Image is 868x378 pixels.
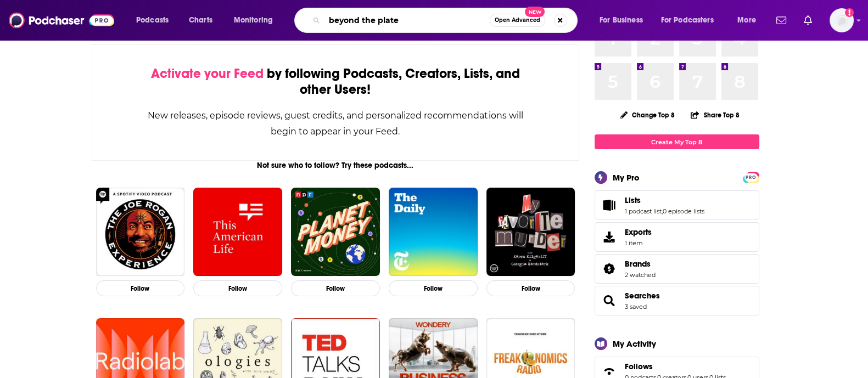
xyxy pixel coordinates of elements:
a: Charts [182,12,219,29]
div: New releases, episode reviews, guest credits, and personalized recommendations will begin to appe... [147,108,524,139]
span: Exports [625,227,652,237]
span: Exports [598,229,620,245]
img: The Joe Rogan Experience [96,188,185,277]
a: 0 episode lists [663,207,704,215]
span: Lists [625,195,641,205]
span: Follows [625,362,653,371]
button: open menu [654,12,730,29]
a: 3 saved [625,303,647,311]
a: Lists [598,198,620,213]
span: Brands [625,259,651,269]
a: Show notifications dropdown [799,11,816,30]
a: Brands [598,261,620,277]
span: PRO [744,173,758,182]
a: Lists [625,195,704,205]
button: open menu [128,12,183,29]
button: Show profile menu [830,8,854,32]
a: Searches [625,291,660,301]
img: Planet Money [291,188,380,277]
span: Brands [595,254,759,284]
button: Share Top 8 [690,104,740,126]
button: open menu [226,12,287,29]
div: My Activity [613,338,656,349]
button: open menu [592,12,657,29]
span: Searches [595,286,759,315]
span: More [737,13,756,28]
input: Search podcasts, credits, & more... [324,12,490,29]
span: Activate your Feed [151,65,264,82]
img: User Profile [830,8,854,32]
a: Show notifications dropdown [772,11,791,30]
span: , [662,207,663,215]
div: by following Podcasts, Creators, Lists, and other Users! [147,66,524,98]
span: Logged in as khileman [830,8,854,32]
img: This American Life [193,188,282,277]
button: Change Top 8 [614,108,682,122]
a: Brands [625,259,656,269]
a: Exports [595,222,759,252]
span: New [525,7,545,17]
span: Monitoring [234,13,273,28]
div: Search podcasts, credits, & more... [305,8,588,33]
span: Lists [595,190,759,220]
button: open menu [730,12,770,29]
button: Follow [193,280,282,296]
a: 1 podcast list [625,207,662,215]
button: Follow [486,280,575,296]
span: For Business [600,13,643,28]
a: Searches [598,293,620,308]
a: PRO [744,173,758,181]
a: 2 watched [625,271,656,279]
img: The Daily [389,188,478,277]
span: Podcasts [136,13,169,28]
button: Open AdvancedNew [490,14,545,27]
div: My Pro [613,172,640,183]
button: Follow [291,280,380,296]
a: Create My Top 8 [595,134,759,149]
span: Charts [189,13,212,28]
a: Follows [625,362,726,371]
img: My Favorite Murder with Karen Kilgariff and Georgia Hardstark [486,188,575,277]
span: Open Advanced [495,18,540,23]
div: Not sure who to follow? Try these podcasts... [92,161,580,170]
button: Follow [389,280,478,296]
button: Follow [96,280,185,296]
img: Podchaser - Follow, Share and Rate Podcasts [9,10,114,31]
svg: Add a profile image [845,8,854,17]
span: 1 item [625,239,652,247]
span: For Podcasters [661,13,714,28]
